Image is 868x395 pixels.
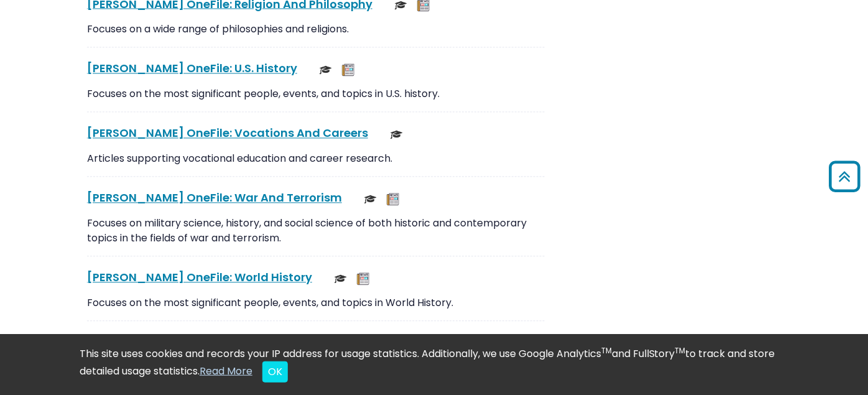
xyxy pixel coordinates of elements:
img: Scholarly or Peer Reviewed [364,193,377,206]
sup: TM [675,345,686,356]
img: Newspapers [342,64,354,77]
p: Focuses on the most significant people, events, and topics in U.S. history. [87,87,545,102]
p: Focuses on a wide range of philosophies and religions. [87,22,545,37]
img: Newspapers [357,273,369,286]
p: Articles supporting vocational education and career research. [87,152,545,167]
a: [PERSON_NAME] OneFile: Vocations And Careers [87,126,368,141]
a: [PERSON_NAME] OneFile: War And Terrorism [87,190,342,206]
div: This site uses cookies and records your IP address for usage statistics. Additionally, we use Goo... [80,346,788,383]
sup: TM [601,345,612,356]
a: Back to Top [825,166,865,187]
a: Read More [200,364,252,378]
a: [PERSON_NAME] OneFile: U.S. History [87,61,297,77]
p: Focuses on the most significant people, events, and topics in World History. [87,296,545,311]
img: Newspapers [387,193,399,206]
button: Close [262,361,288,383]
a: [PERSON_NAME] OneFile: World History [87,270,312,286]
p: Focuses on military science, history, and social science of both historic and contemporary topics... [87,216,545,246]
img: Scholarly or Peer Reviewed [320,64,332,77]
img: Scholarly or Peer Reviewed [390,129,403,141]
img: Scholarly or Peer Reviewed [335,273,347,286]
